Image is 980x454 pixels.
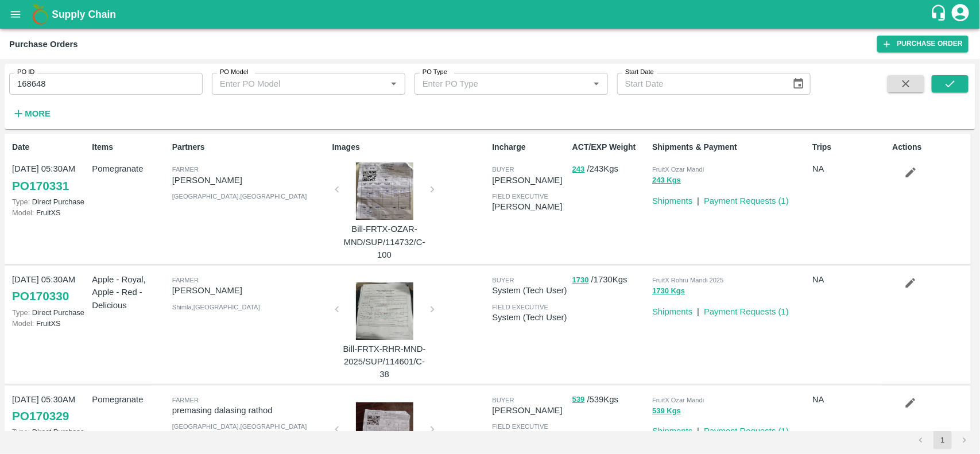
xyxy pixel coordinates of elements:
[418,76,571,91] input: Enter PO Type
[12,176,69,196] a: PO170331
[92,273,167,312] p: Apple - Royal, Apple - Red - Delicious
[172,193,307,200] span: [GEOGRAPHIC_DATA] , [GEOGRAPHIC_DATA]
[492,174,567,187] p: [PERSON_NAME]
[423,68,447,77] label: PO Type
[12,207,87,218] p: FruitXS
[92,393,167,406] p: Pomegranate
[172,277,199,284] span: Farmer
[12,307,87,318] p: Direct Purchase
[172,284,328,297] p: [PERSON_NAME]
[652,285,685,298] button: 1730 Kgs
[692,190,699,207] div: |
[12,318,87,329] p: FruitXS
[812,162,888,175] p: NA
[812,393,888,406] p: NA
[172,166,199,173] span: Farmer
[2,1,29,28] button: open drawer
[812,141,888,153] p: Trips
[652,277,723,284] span: FruitX Rohru Mandi 2025
[25,109,51,118] strong: More
[910,431,975,449] nav: pagination navigation
[492,277,514,284] span: buyer
[12,426,87,437] p: Direct Purchase
[652,196,692,205] a: Shipments
[12,286,69,306] a: PO170330
[788,73,809,95] button: Choose date
[572,162,648,176] p: / 243 Kgs
[930,4,950,25] div: customer-support
[704,426,789,436] a: Payment Requests (1)
[92,162,167,175] p: Pomegranate
[17,68,34,77] label: PO ID
[52,9,116,20] b: Supply Chain
[12,393,87,406] p: [DATE] 05:30AM
[652,166,704,173] span: FruitX Ozar Mandi
[172,141,328,153] p: Partners
[812,273,888,286] p: NA
[589,76,604,91] button: Open
[92,141,167,153] p: Items
[572,393,648,406] p: / 539 Kgs
[12,162,87,175] p: [DATE] 05:30AM
[342,223,428,261] p: Bill-FRTX-OZAR-MND/SUP/114732/C-100
[652,397,704,403] span: FruitX Ozar Mandi
[12,308,30,317] span: Type:
[492,141,567,153] p: Incharge
[692,420,699,437] div: |
[950,2,971,26] div: account of current user
[652,426,692,436] a: Shipments
[12,141,87,153] p: Date
[572,273,648,286] p: / 1730 Kgs
[492,397,514,403] span: buyer
[9,73,203,95] input: Enter PO ID
[342,343,428,381] p: Bill-FRTX-RHR-MND-2025/SUP/114601/C-38
[492,193,548,200] span: field executive
[12,197,30,206] span: Type:
[332,141,488,153] p: Images
[386,76,401,91] button: Open
[704,196,789,205] a: Payment Requests (1)
[625,68,654,77] label: Start Date
[12,196,87,207] p: Direct Purchase
[492,311,567,324] p: System (Tech User)
[652,174,681,187] button: 243 Kgs
[652,405,681,418] button: 539 Kgs
[9,104,53,123] button: More
[215,76,368,91] input: Enter PO Model
[692,301,699,318] div: |
[12,208,34,217] span: Model:
[572,141,648,153] p: ACT/EXP Weight
[172,397,199,403] span: Farmer
[572,274,589,287] button: 1730
[52,6,930,22] a: Supply Chain
[893,141,968,153] p: Actions
[172,404,328,417] p: premasing dalasing rathod
[492,200,567,213] p: [PERSON_NAME]
[12,428,30,436] span: Type:
[172,304,260,311] span: Shimla , [GEOGRAPHIC_DATA]
[617,73,783,95] input: Start Date
[652,141,808,153] p: Shipments & Payment
[652,307,692,316] a: Shipments
[29,3,52,26] img: logo
[704,307,789,316] a: Payment Requests (1)
[172,174,328,187] p: [PERSON_NAME]
[572,393,585,406] button: 539
[492,166,514,173] span: buyer
[12,406,69,426] a: PO170329
[220,68,249,77] label: PO Model
[572,163,585,176] button: 243
[12,319,34,328] span: Model:
[172,423,307,430] span: [GEOGRAPHIC_DATA] , [GEOGRAPHIC_DATA]
[492,404,567,417] p: [PERSON_NAME]
[877,36,969,52] a: Purchase Order
[492,423,548,430] span: field executive
[492,284,567,297] p: System (Tech User)
[9,37,78,52] div: Purchase Orders
[933,431,952,449] button: page 1
[12,273,87,286] p: [DATE] 05:30AM
[492,304,548,311] span: field executive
